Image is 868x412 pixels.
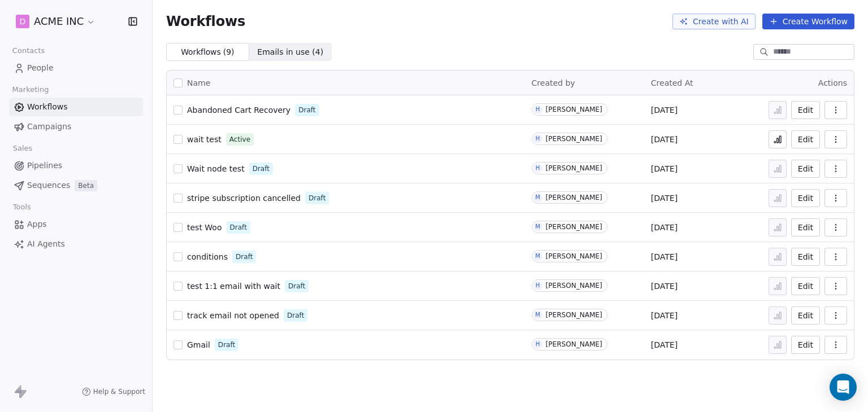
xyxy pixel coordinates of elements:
div: [PERSON_NAME] [546,282,602,290]
button: Edit [791,277,820,295]
button: Edit [791,306,820,325]
span: Gmail [187,340,210,349]
span: [DATE] [651,251,678,262]
span: [DATE] [651,163,678,174]
span: ACME INC [34,14,84,29]
span: Created At [651,78,693,87]
span: Wait node test [187,164,245,173]
button: Edit [791,101,820,119]
div: H [536,105,540,114]
div: H [536,340,540,349]
span: Actions [818,78,847,87]
a: Workflows [9,98,143,116]
span: [DATE] [651,310,678,321]
div: Open Intercom Messenger [830,374,857,401]
div: [PERSON_NAME] [546,135,602,143]
div: [PERSON_NAME] [546,340,602,348]
span: Pipelines [27,160,62,172]
span: track email not opened [187,311,279,320]
span: Help & Support [93,387,145,396]
span: Abandoned Cart Recovery [187,106,290,115]
div: [PERSON_NAME] [546,311,602,319]
button: Edit [791,336,820,354]
span: Draft [218,340,235,350]
a: Pipelines [9,156,143,175]
a: track email not opened [187,310,279,321]
span: [DATE] [651,134,678,145]
span: Draft [309,193,325,203]
span: Workflows [166,14,245,29]
span: stripe subscription cancelled [187,194,301,203]
div: [PERSON_NAME] [546,194,602,201]
span: Sales [8,140,37,157]
span: Name [187,77,210,89]
button: Edit [791,189,820,207]
span: [DATE] [651,192,678,204]
button: Edit [791,130,820,148]
span: conditions [187,252,228,261]
span: Draft [230,222,247,233]
span: People [27,62,54,74]
a: Wait node test [187,163,245,174]
a: wait test [187,134,222,145]
a: Apps [9,215,143,234]
a: conditions [187,251,228,262]
a: Campaigns [9,117,143,136]
a: test Woo [187,222,222,233]
span: Beta [75,180,97,191]
span: Campaigns [27,121,71,133]
span: test Woo [187,223,222,232]
span: Draft [288,281,305,291]
span: test 1:1 email with wait [187,282,280,291]
div: M [535,193,540,202]
button: Edit [791,248,820,266]
a: AI Agents [9,235,143,253]
button: DACME INC [14,12,98,31]
div: M [535,252,540,261]
span: Draft [236,252,253,262]
button: Edit [791,218,820,236]
button: Create with AI [672,14,756,29]
a: test 1:1 email with wait [187,280,280,292]
span: Created by [532,78,575,87]
div: M [535,222,540,231]
span: wait test [187,135,222,144]
span: Contacts [7,42,50,59]
span: Sequences [27,179,70,191]
span: Workflows [27,101,68,113]
div: H [536,164,540,173]
span: D [20,16,26,27]
a: SequencesBeta [9,176,143,195]
div: M [535,310,540,319]
div: H [536,281,540,290]
div: [PERSON_NAME] [546,164,602,172]
div: H [536,134,540,143]
div: [PERSON_NAME] [546,223,602,231]
span: Draft [298,105,315,115]
a: Help & Support [82,387,145,396]
span: Emails in use ( 4 ) [257,46,323,58]
span: [DATE] [651,104,678,116]
span: Marketing [7,81,54,98]
button: Edit [791,160,820,178]
a: Abandoned Cart Recovery [187,104,290,116]
div: [PERSON_NAME] [546,106,602,113]
span: Tools [8,199,36,216]
span: [DATE] [651,339,678,350]
span: [DATE] [651,280,678,292]
a: Gmail [187,339,210,350]
span: Apps [27,218,47,230]
a: stripe subscription cancelled [187,192,301,204]
span: [DATE] [651,222,678,233]
span: Active [229,134,250,144]
span: Draft [287,310,304,321]
span: AI Agents [27,238,65,250]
